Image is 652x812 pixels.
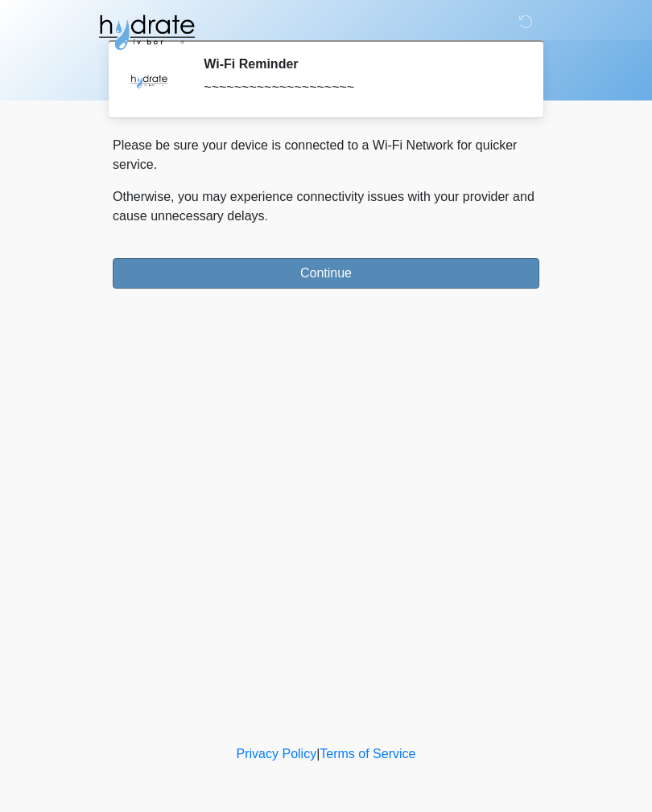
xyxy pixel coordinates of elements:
a: Privacy Policy [237,747,317,761]
button: Continue [113,258,539,289]
p: Otherwise, you may experience connectivity issues with your provider and cause unnecessary delays [113,187,539,226]
img: Agent Avatar [125,56,173,105]
a: | [316,747,320,761]
span: . [265,209,268,223]
a: Terms of Service [320,747,415,761]
img: Hydrate IV Bar - Fort Collins Logo [97,12,196,52]
p: Please be sure your device is connected to a Wi-Fi Network for quicker service. [113,136,539,174]
div: ~~~~~~~~~~~~~~~~~~~~ [204,78,515,97]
